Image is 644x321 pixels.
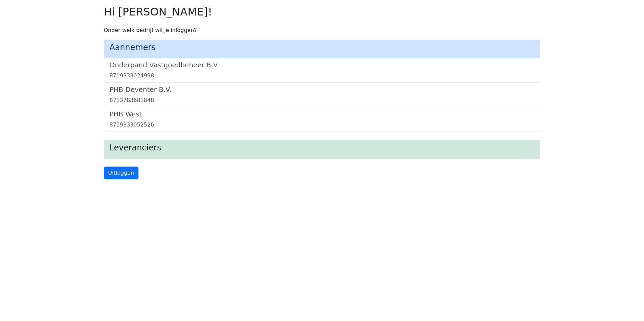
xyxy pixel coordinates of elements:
a: PHB West8719333052526 [109,110,535,129]
div: 8713783681848 [109,96,535,104]
h5: PHB Deventer B.V. [109,85,535,94]
a: Uitloggen [104,167,138,179]
h2: Hi [PERSON_NAME]! [104,5,540,18]
h5: Onderpand Vastgoedbeheer B.V. [109,61,535,69]
h5: PHB West [109,110,535,118]
h4: Leveranciers [109,143,535,153]
a: Onderpand Vastgoedbeheer B.V.8719333024998 [109,61,535,80]
p: Onder welk bedrijf wil je inloggen? [104,26,540,34]
div: 8719333024998 [109,72,535,80]
div: 8719333052526 [109,121,535,129]
h4: Aannemers [109,43,535,52]
a: PHB Deventer B.V.8713783681848 [109,85,535,104]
